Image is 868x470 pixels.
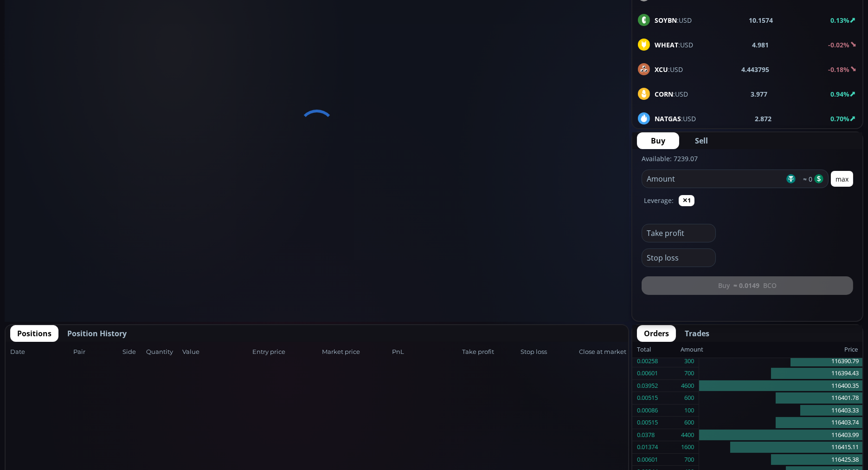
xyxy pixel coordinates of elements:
[655,90,673,98] b: CORN
[655,65,683,74] span: :USD
[749,15,773,25] b: 10.1574
[684,367,694,379] div: 700
[828,65,849,74] b: -0.18%
[684,405,694,417] div: 100
[579,347,624,357] span: Close at market
[521,347,576,357] span: Stop loss
[637,355,658,367] div: 0.00258
[637,380,658,392] div: 0.03952
[800,174,812,184] span: ≈ 0
[751,89,768,99] b: 3.977
[699,441,862,454] div: 116415.11
[699,405,862,417] div: 116403.33
[684,417,694,429] div: 600
[678,325,716,342] button: Trades
[655,89,688,99] span: :USD
[10,347,71,357] span: Date
[10,325,58,342] button: Positions
[637,441,658,453] div: 0.01374
[681,441,694,453] div: 1600
[73,347,120,357] span: Pair
[655,40,678,49] b: WHEAT
[655,15,692,25] span: :USD
[684,355,694,367] div: 300
[644,328,669,339] span: Orders
[699,454,862,466] div: 116425.38
[17,328,51,339] span: Positions
[637,344,681,356] div: Total
[830,16,849,25] b: 0.13%
[637,417,658,429] div: 0.00515
[685,328,709,339] span: Trades
[831,171,853,187] button: max
[830,114,849,123] b: 0.70%
[679,195,694,206] button: ✕1
[828,40,849,49] b: -0.02%
[637,405,658,417] div: 0.00086
[695,135,708,146] span: Sell
[182,347,250,357] span: Value
[699,367,862,380] div: 116394.43
[67,328,127,339] span: Position History
[637,367,658,379] div: 0.00601
[655,65,668,74] b: XCU
[642,154,698,163] label: Available: 7239.07
[655,114,681,123] b: NATGAS
[681,344,703,356] div: Amount
[322,347,390,357] span: Market price
[742,65,770,74] b: 4.443795
[146,347,180,357] span: Quantity
[699,392,862,405] div: 116401.78
[60,325,134,342] button: Position History
[684,392,694,404] div: 600
[752,40,769,50] b: 4.981
[699,429,862,442] div: 116403.99
[637,429,655,441] div: 0.0378
[681,132,722,149] button: Sell
[637,325,676,342] button: Orders
[681,429,694,441] div: 4400
[252,347,320,357] span: Entry price
[830,90,849,98] b: 0.94%
[755,114,772,124] b: 2.872
[655,114,696,124] span: :USD
[684,454,694,466] div: 700
[655,40,693,50] span: :USD
[122,347,143,357] span: Side
[392,347,459,357] span: PnL
[681,380,694,392] div: 4600
[462,347,518,357] span: Take profit
[699,417,862,429] div: 116403.74
[637,454,658,466] div: 0.00601
[644,196,674,205] label: Leverage:
[637,132,679,149] button: Buy
[699,355,862,368] div: 116390.79
[699,380,862,392] div: 116400.35
[655,16,677,25] b: SOYBN
[651,135,665,146] span: Buy
[703,344,858,356] div: Price
[637,392,658,404] div: 0.00515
